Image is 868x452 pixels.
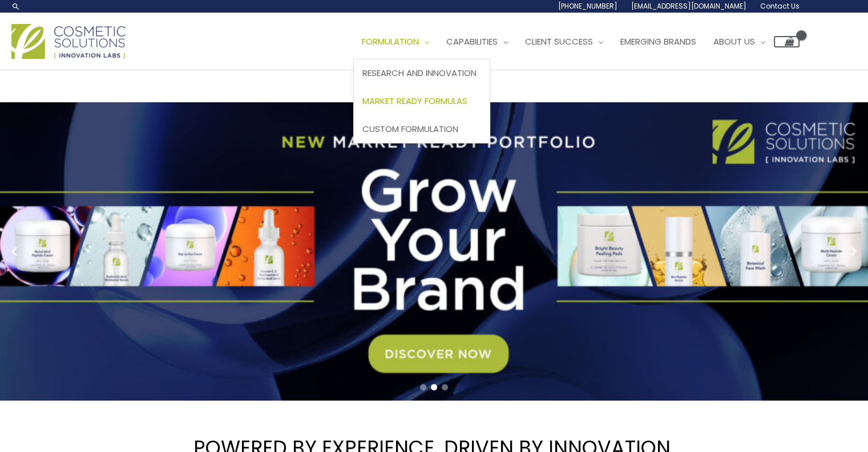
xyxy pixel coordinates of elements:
[345,25,800,59] nav: Site Navigation
[362,67,477,79] span: Research and Innovation
[431,384,437,390] span: Go to slide 2
[353,25,438,59] a: Formulation
[362,123,458,135] span: Custom Formulation
[760,1,800,11] span: Contact Us
[438,25,516,59] a: Capabilities
[442,384,448,390] span: Go to slide 3
[612,25,705,59] a: Emerging Brands
[354,115,490,143] a: Custom Formulation
[845,243,862,260] button: Next slide
[11,24,126,59] img: Cosmetic Solutions Logo
[6,243,23,260] button: Previous slide
[354,87,490,115] a: Market Ready Formulas
[620,35,696,47] span: Emerging Brands
[558,1,617,11] span: [PHONE_NUMBER]
[362,95,467,107] span: Market Ready Formulas
[420,384,426,390] span: Go to slide 1
[354,59,490,87] a: Research and Innovation
[446,35,498,47] span: Capabilities
[516,25,612,59] a: Client Success
[713,35,755,47] span: About Us
[774,36,800,47] a: View Shopping Cart, empty
[705,25,774,59] a: About Us
[362,35,419,47] span: Formulation
[631,1,746,11] span: [EMAIL_ADDRESS][DOMAIN_NAME]
[11,2,21,11] a: Search icon link
[525,35,593,47] span: Client Success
